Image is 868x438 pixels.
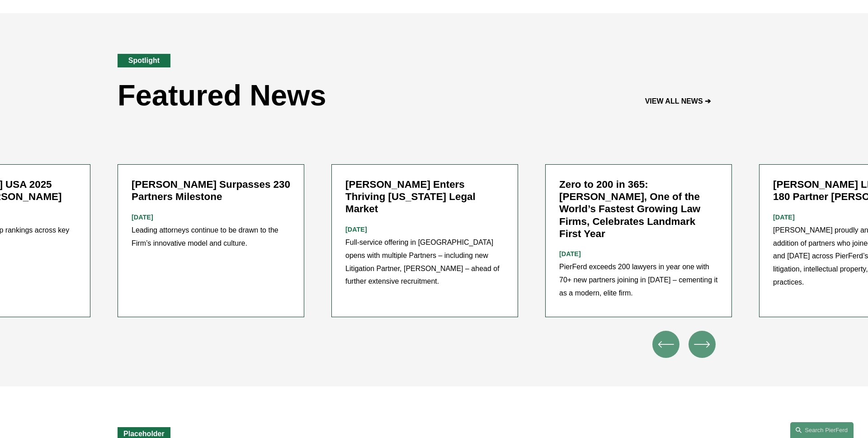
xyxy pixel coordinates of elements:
h2: Featured News [118,81,326,110]
strong: VIEW ALL NEWS ➔ [645,97,711,105]
strong: Placeholder [123,430,165,438]
button: Previous [652,331,679,358]
a: Search this site [790,422,854,438]
button: Next [689,331,716,358]
strong: Spotlight [128,57,160,64]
